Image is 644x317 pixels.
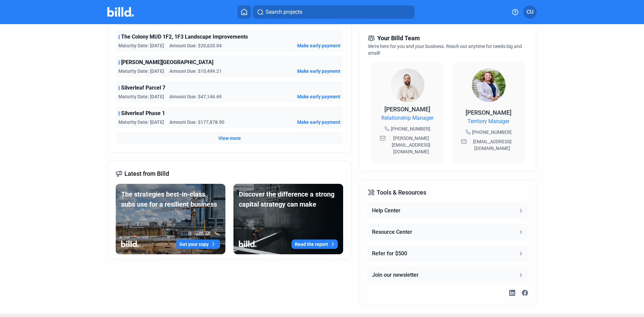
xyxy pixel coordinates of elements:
span: Amount Due: $47,146.69 [169,93,222,100]
span: Your Billd Team [377,34,420,43]
span: Latest from Billd [124,169,169,178]
span: [PERSON_NAME] [466,109,512,116]
span: [PERSON_NAME][GEOGRAPHIC_DATA] [121,58,213,66]
button: Make early payment [297,93,340,100]
button: Make early payment [297,119,340,125]
div: Resource Center [372,228,412,236]
button: Get your copy [176,240,220,249]
img: Billd Company Logo [107,7,134,17]
span: [PERSON_NAME][EMAIL_ADDRESS][DOMAIN_NAME] [387,135,435,155]
button: Help Center [368,203,528,219]
span: Amount Due: $10,499.21 [169,68,222,74]
span: Silverleaf Parcel 7 [121,84,165,92]
img: Territory Manager [472,68,505,102]
span: Silverleaf Phase 1 [121,109,165,117]
div: Join our newsletter [372,271,419,279]
button: CU [523,5,537,19]
span: We're here for you and your business. Reach out anytime for needs big and small! [368,44,522,56]
span: Relationship Manager [381,114,433,122]
img: Relationship Manager [391,68,424,102]
span: Maturity Date: [DATE] [118,93,164,100]
button: Search projects [253,5,415,19]
span: Amount Due: $20,620.04 [169,42,222,49]
div: Discover the difference a strong capital strategy can make [239,189,338,209]
div: The strategies best-in-class subs use for a resilient business [121,189,220,209]
span: Maturity Date: [DATE] [118,119,164,125]
span: Maturity Date: [DATE] [118,42,164,49]
button: Resource Center [368,224,528,240]
button: Join our newsletter [368,267,528,283]
span: CU [527,8,533,16]
span: [PERSON_NAME] [384,106,430,113]
button: Make early payment [297,42,340,49]
span: Territory Manager [468,117,509,125]
button: Refer for $500 [368,246,528,262]
span: [EMAIL_ADDRESS][DOMAIN_NAME] [468,138,517,152]
span: Maturity Date: [DATE] [118,68,164,74]
span: Tools & Resources [377,188,426,197]
span: [PHONE_NUMBER] [472,129,512,136]
span: [PHONE_NUMBER] [391,125,430,132]
span: Search projects [266,8,302,16]
button: Make early payment [297,68,340,74]
span: Amount Due: $177,878.90 [169,119,224,125]
button: Read the report [291,240,338,249]
div: Help Center [372,207,400,215]
button: View more [218,135,241,142]
div: Refer for $500 [372,250,407,258]
span: The Colony MUD 1F2, 1F3 Landscape Improvements [121,33,248,41]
